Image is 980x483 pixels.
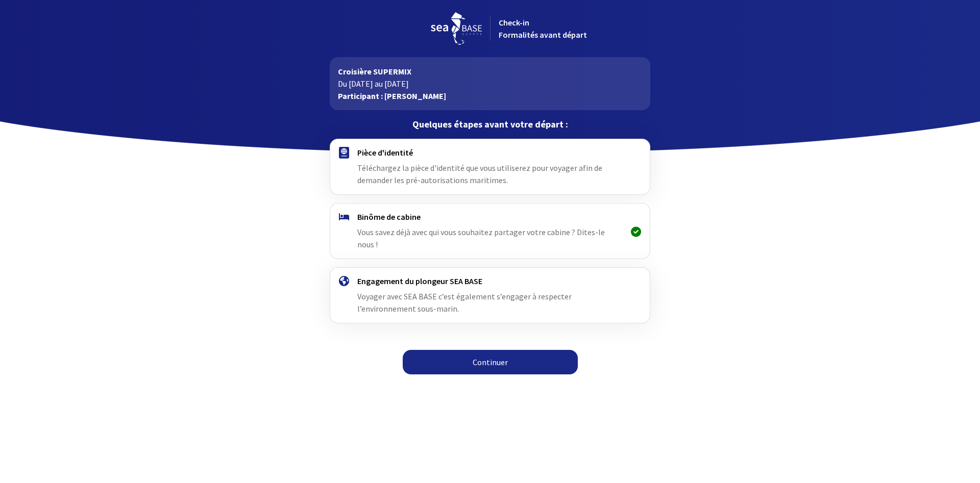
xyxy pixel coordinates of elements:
p: Participant : [PERSON_NAME] [338,90,642,102]
img: binome.svg [339,213,349,220]
span: Voyager avec SEA BASE c’est également s’engager à respecter l’environnement sous-marin. [357,291,572,314]
span: Vous savez déjà avec qui vous souhaitez partager votre cabine ? Dites-le nous ! [357,227,605,249]
span: Téléchargez la pièce d'identité que vous utiliserez pour voyager afin de demander les pré-autoris... [357,163,602,185]
a: Continuer [403,350,578,374]
img: passport.svg [339,147,349,159]
p: Du [DATE] au [DATE] [338,78,642,90]
span: Check-in Formalités avant départ [499,17,587,40]
p: Quelques étapes avant votre départ : [330,118,650,131]
img: logo_seabase.svg [431,12,482,45]
h4: Pièce d'identité [357,147,622,158]
p: Croisière SUPERMIX [338,65,642,78]
img: engagement.svg [339,276,349,286]
h4: Engagement du plongeur SEA BASE [357,276,622,286]
h4: Binôme de cabine [357,212,622,222]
